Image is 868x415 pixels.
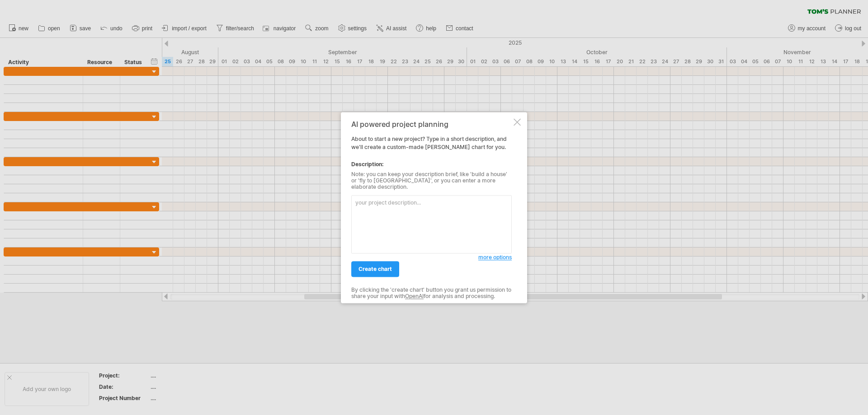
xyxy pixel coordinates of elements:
a: OpenAI [405,293,424,300]
a: more options [478,253,512,261]
div: Description: [351,160,512,168]
a: create chart [351,261,399,277]
span: create chart [359,266,392,272]
div: By clicking the 'create chart' button you grant us permission to share your input with for analys... [351,287,512,300]
span: more options [478,254,512,261]
div: About to start a new project? Type in a short description, and we'll create a custom-made [PERSON... [351,120,512,295]
div: Note: you can keep your description brief, like 'build a house' or 'fly to [GEOGRAPHIC_DATA]', or... [351,171,512,191]
div: AI powered project planning [351,120,512,128]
